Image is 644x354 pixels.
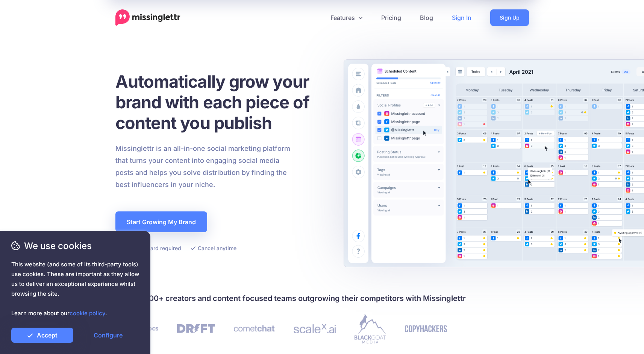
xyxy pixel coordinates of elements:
[321,9,372,26] a: Features
[11,239,139,252] span: We use cookies
[372,9,411,26] a: Pricing
[77,328,139,343] a: Configure
[411,9,442,26] a: Blog
[115,9,180,26] a: Home
[11,328,73,343] a: Accept
[191,243,236,253] li: Cancel anytime
[115,211,207,232] a: Start Growing My Brand
[11,260,139,318] span: This website (and some of its third-party tools) use cookies. These are important as they allow u...
[115,143,291,191] p: Missinglettr is an all-in-one social marketing platform that turns your content into engaging soc...
[442,9,481,26] a: Sign In
[490,9,529,26] a: Sign Up
[115,292,529,304] h4: Join 30,000+ creators and content focused teams outgrowing their competitors with Missinglettr
[115,71,328,133] h1: Automatically grow your brand with each piece of content you publish
[70,310,105,317] a: cookie policy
